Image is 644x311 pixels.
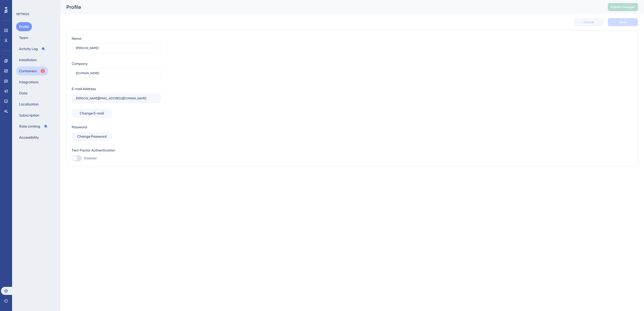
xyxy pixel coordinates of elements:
[66,4,595,11] div: Profile
[72,124,161,130] div: Password
[16,22,32,31] button: Profile
[72,86,96,92] div: E-mail Address
[608,18,638,26] button: Save
[16,100,42,109] button: Localization
[619,20,626,24] span: Save
[16,133,42,142] button: Accessibility
[16,33,31,42] button: Team
[72,35,81,42] div: Name
[16,66,48,75] button: Containers
[608,3,638,11] button: Publish Changes
[80,110,104,116] span: Change E-mail
[16,55,40,64] button: Installation
[72,61,88,67] div: Company
[16,111,42,120] button: Subscription
[611,5,635,9] span: Publish Changes
[584,20,594,24] span: Cancel
[16,122,51,131] button: Rate Limiting
[76,71,157,75] input: Company Name
[76,46,157,50] input: Name Surname
[574,18,604,26] button: Cancel
[76,97,157,100] input: E-mail Address
[72,147,161,153] div: Two-Factor Authentication
[72,132,112,141] button: Change Password
[77,134,107,140] span: Change Password
[16,12,57,16] div: SETTINGS
[72,109,112,118] button: Change E-mail
[16,77,42,87] button: Integrations
[84,156,97,160] span: Disabled
[16,44,48,53] button: Activity Log
[16,89,30,98] button: Data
